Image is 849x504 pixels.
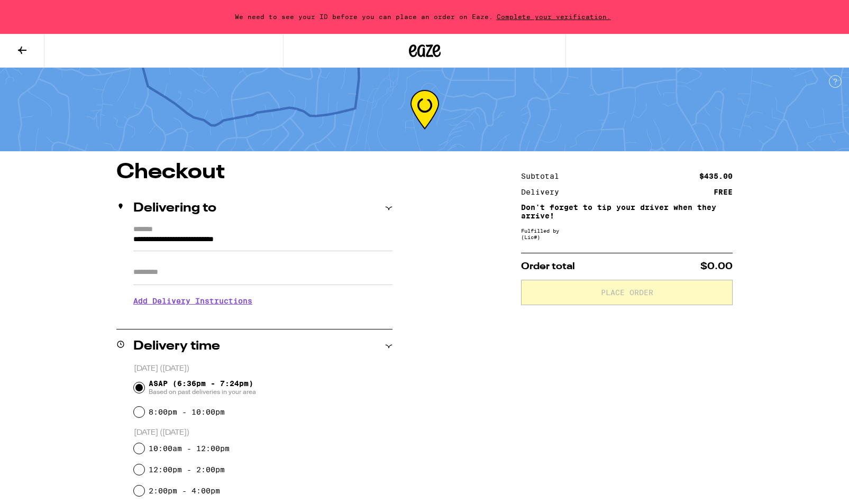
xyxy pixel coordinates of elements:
label: 2:00pm - 4:00pm [149,487,220,495]
span: We need to see your ID before you can place an order on Eaze. [235,13,493,20]
span: ASAP (6:36pm - 7:24pm) [149,379,256,396]
div: Delivery [521,188,567,196]
span: Complete your verification. [493,13,615,20]
div: $435.00 [699,172,733,180]
p: [DATE] ([DATE]) [134,428,392,438]
h2: Delivering to [133,202,216,215]
div: Subtotal [521,172,567,180]
div: Fulfilled by (Lic# ) [521,227,733,240]
h2: Delivery time [133,340,220,353]
span: $0.00 [700,262,733,271]
span: Based on past deliveries in your area [149,388,256,396]
div: FREE [714,188,733,196]
p: [DATE] ([DATE]) [134,364,392,374]
label: 12:00pm - 2:00pm [149,465,225,474]
h3: Add Delivery Instructions [133,289,392,313]
label: 8:00pm - 10:00pm [149,408,225,416]
button: Place Order [521,280,733,305]
h1: Checkout [116,162,392,183]
span: Order total [521,262,575,271]
p: Don't forget to tip your driver when they arrive! [521,203,733,220]
p: We'll contact you at [PHONE_NUMBER] when we arrive [133,313,392,322]
label: 10:00am - 12:00pm [149,444,230,453]
span: Place Order [601,289,653,296]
